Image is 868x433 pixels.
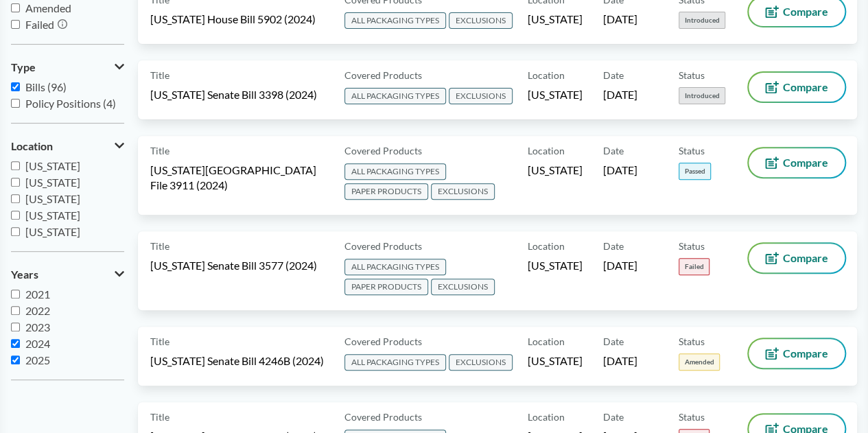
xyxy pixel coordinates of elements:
[528,239,565,253] span: Location
[603,353,637,368] span: [DATE]
[344,239,422,253] span: Covered Products
[150,12,316,27] span: [US_STATE] House Bill 5902 (2024)
[11,99,20,108] input: Policy Positions (4)
[344,334,422,349] span: Covered Products
[749,244,845,272] button: Compare
[11,323,20,331] input: 2023
[150,239,169,253] span: Title
[25,80,67,93] span: Bills (96)
[749,73,845,102] button: Compare
[25,159,80,172] span: [US_STATE]
[11,161,20,170] input: [US_STATE]
[25,18,54,31] span: Failed
[603,239,624,253] span: Date
[783,348,828,359] span: Compare
[11,194,20,203] input: [US_STATE]
[11,268,38,281] span: Years
[431,279,495,295] span: EXCLUSIONS
[11,306,20,315] input: 2022
[344,163,446,180] span: ALL PACKAGING TYPES
[150,258,317,273] span: [US_STATE] Senate Bill 3577 (2024)
[679,87,725,104] span: Introduced
[528,163,583,178] span: [US_STATE]
[603,410,624,424] span: Date
[449,88,513,104] span: EXCLUSIONS
[528,12,583,27] span: [US_STATE]
[528,334,565,349] span: Location
[783,253,828,264] span: Compare
[344,12,446,29] span: ALL PACKAGING TYPES
[603,68,624,82] span: Date
[603,163,637,178] span: [DATE]
[150,353,324,368] span: [US_STATE] Senate Bill 4246B (2024)
[679,258,709,275] span: Failed
[679,143,705,158] span: Status
[679,353,720,371] span: Amended
[528,87,583,102] span: [US_STATE]
[150,68,169,82] span: Title
[25,320,50,333] span: 2023
[11,56,124,79] button: Type
[150,410,169,424] span: Title
[344,354,446,371] span: ALL PACKAGING TYPES
[603,258,637,273] span: [DATE]
[11,355,20,364] input: 2025
[344,279,428,295] span: PAPER PRODUCTS
[11,227,20,236] input: [US_STATE]
[11,211,20,220] input: [US_STATE]
[679,410,705,424] span: Status
[25,176,80,189] span: [US_STATE]
[11,263,124,286] button: Years
[25,225,80,238] span: [US_STATE]
[25,337,50,350] span: 2024
[603,12,637,27] span: [DATE]
[344,259,446,275] span: ALL PACKAGING TYPES
[25,209,80,222] span: [US_STATE]
[11,82,20,91] input: Bills (96)
[528,410,565,424] span: Location
[528,143,565,158] span: Location
[25,288,50,301] span: 2021
[25,97,116,110] span: Policy Positions (4)
[449,354,513,371] span: EXCLUSIONS
[11,20,20,29] input: Failed
[11,3,20,12] input: Amended
[25,192,80,205] span: [US_STATE]
[749,339,845,368] button: Compare
[431,183,495,200] span: EXCLUSIONS
[344,143,422,158] span: Covered Products
[11,140,53,152] span: Location
[679,163,711,180] span: Passed
[603,334,624,349] span: Date
[749,148,845,177] button: Compare
[344,410,422,424] span: Covered Products
[11,290,20,299] input: 2021
[344,68,422,82] span: Covered Products
[25,1,71,14] span: Amended
[344,88,446,104] span: ALL PACKAGING TYPES
[528,353,583,368] span: [US_STATE]
[449,12,513,29] span: EXCLUSIONS
[150,143,169,158] span: Title
[783,82,828,93] span: Compare
[603,87,637,102] span: [DATE]
[11,178,20,187] input: [US_STATE]
[603,143,624,158] span: Date
[679,239,705,253] span: Status
[25,304,50,317] span: 2022
[679,334,705,349] span: Status
[11,134,124,158] button: Location
[11,339,20,348] input: 2024
[679,68,705,82] span: Status
[150,87,317,102] span: [US_STATE] Senate Bill 3398 (2024)
[528,68,565,82] span: Location
[783,157,828,168] span: Compare
[150,334,169,349] span: Title
[783,6,828,17] span: Compare
[150,163,328,193] span: [US_STATE][GEOGRAPHIC_DATA] File 3911 (2024)
[11,61,36,73] span: Type
[344,183,428,200] span: PAPER PRODUCTS
[25,353,50,366] span: 2025
[679,12,725,29] span: Introduced
[528,258,583,273] span: [US_STATE]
